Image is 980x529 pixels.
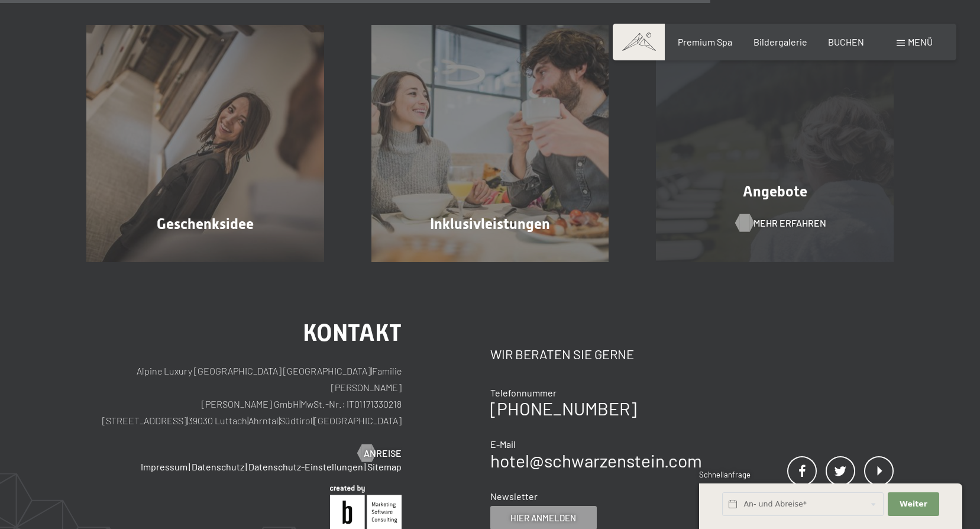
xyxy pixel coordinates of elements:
[900,499,927,509] span: Weiter
[247,415,248,426] span: |
[192,461,244,472] a: Datenschutz
[189,461,190,472] span: |
[888,492,939,517] button: Weiter
[490,398,636,419] a: [PHONE_NUMBER]
[753,217,826,230] span: Mehr erfahren
[358,447,402,460] a: Anreise
[632,25,917,263] a: Geschenkgutschein für Wellness-Wochenende: Hotel Schwarzenstein Angebote Mehr erfahren
[63,25,348,263] a: Geschenkgutschein für Wellness-Wochenende: Hotel Schwarzenstein Geschenksidee
[367,461,402,472] a: Sitemap
[248,461,363,472] a: Datenschutz-Einstellungen
[510,512,576,524] span: Hier anmelden
[141,461,187,472] a: Impressum
[490,346,634,362] span: Wir beraten Sie gerne
[245,461,247,472] span: |
[371,365,372,376] span: |
[828,36,864,47] a: BUCHEN
[299,398,300,409] span: |
[490,438,516,450] span: E-Mail
[430,215,550,233] span: Inklusivleistungen
[490,491,538,502] span: Newsletter
[279,415,280,426] span: |
[86,363,402,429] p: Alpine Luxury [GEOGRAPHIC_DATA] [GEOGRAPHIC_DATA] Familie [PERSON_NAME] [PERSON_NAME] GmbH MwSt.-...
[364,447,402,460] span: Anreise
[187,415,188,426] span: |
[348,25,633,263] a: Geschenkgutschein für Wellness-Wochenende: Hotel Schwarzenstein Inklusivleistungen
[364,461,366,472] span: |
[908,36,933,47] span: Menü
[157,215,254,233] span: Geschenksidee
[490,387,557,398] span: Telefonnummer
[303,319,402,347] span: Kontakt
[743,183,807,200] span: Angebote
[313,415,314,426] span: |
[753,36,807,47] a: Bildergalerie
[678,36,732,47] a: Premium Spa
[699,470,751,479] span: Schnellanfrage
[490,450,702,471] a: hotel@schwarzenstein.com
